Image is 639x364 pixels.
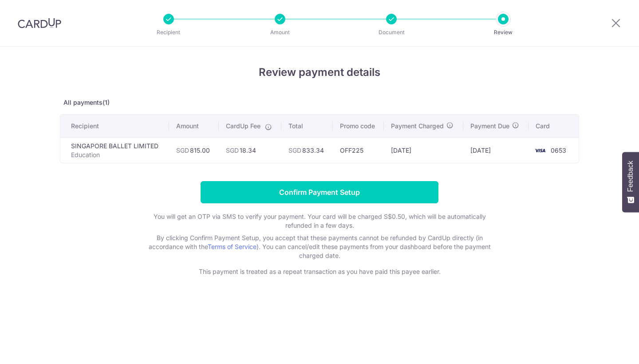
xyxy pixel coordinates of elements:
[60,138,169,163] td: SINGAPORE BALLET LIMITED
[60,115,169,138] th: Recipient
[226,146,239,154] span: SGD
[169,115,219,138] th: Amount
[470,122,509,131] span: Payment Due
[18,18,61,28] img: CardUp
[551,146,566,154] span: 0653
[384,138,463,163] td: [DATE]
[529,115,579,138] th: Card
[71,150,162,159] p: Education
[142,267,497,276] p: This payment is treated as a repeat transaction as you have paid this payee earlier.
[142,212,497,230] p: You will get an OTP via SMS to verify your payment. Your card will be charged S$0.50, which will ...
[281,138,333,163] td: 833.34
[176,146,189,154] span: SGD
[622,152,639,212] button: Feedback - Show survey
[208,243,256,250] a: Terms of Service
[281,115,333,138] th: Total
[60,64,579,80] h4: Review payment details
[333,115,384,138] th: Promo code
[226,122,260,131] span: CardUp Fee
[201,181,438,203] input: Confirm Payment Setup
[60,98,579,107] p: All payments(1)
[169,138,219,163] td: 815.00
[359,28,424,37] p: Document
[391,122,444,131] span: Payment Charged
[470,28,536,37] p: Review
[463,138,529,163] td: [DATE]
[219,138,281,163] td: 18.34
[288,146,301,154] span: SGD
[142,233,497,260] p: By clicking Confirm Payment Setup, you accept that these payments cannot be refunded by CardUp di...
[531,145,549,156] img: <span class="translation_missing" title="translation missing: en.account_steps.new_confirm_form.b...
[247,28,313,37] p: Amount
[136,28,201,37] p: Recipient
[627,161,635,192] span: Feedback
[333,138,384,163] td: OFF225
